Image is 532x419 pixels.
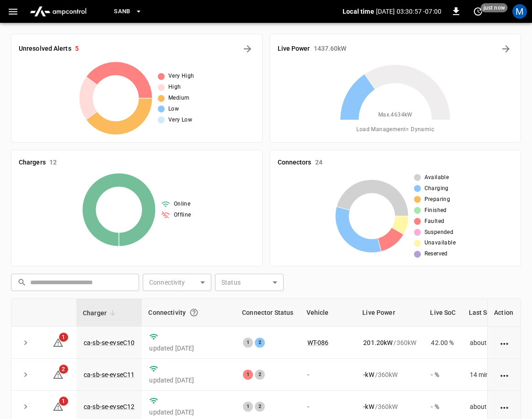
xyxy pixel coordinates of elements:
[53,403,64,410] a: 1
[168,83,181,92] span: High
[363,402,416,411] div: / 360 kW
[462,327,531,359] td: about 1 hour ago
[243,402,253,412] div: 1
[168,72,194,81] span: Very High
[425,206,447,215] span: Finished
[424,359,462,391] td: - %
[356,299,424,327] th: Live Power
[499,338,510,347] div: action cell options
[376,7,441,16] p: [DATE] 03:30:57 -07:00
[59,333,68,342] span: 1
[462,299,531,327] th: Last Session
[363,338,392,347] p: 201.20 kW
[19,336,32,350] button: expand row
[59,365,68,374] span: 2
[236,299,300,327] th: Connector Status
[424,299,462,327] th: Live SoC
[425,184,449,193] span: Charging
[168,105,179,114] span: Low
[243,338,253,348] div: 1
[499,370,510,379] div: action cell options
[499,42,513,56] button: Energy Overview
[186,304,202,321] button: Connection between the charger and our software.
[425,195,451,204] span: Preparing
[363,338,416,347] div: / 360 kW
[499,402,510,411] div: action cell options
[255,338,265,348] div: 2
[149,376,228,385] p: updated [DATE]
[110,3,146,21] button: SanB
[84,371,134,378] a: ca-sb-se-evseC11
[512,4,527,19] div: profile-icon
[84,339,134,346] a: ca-sb-se-evseC10
[255,402,265,412] div: 2
[148,304,229,321] div: Connectivity
[363,370,416,379] div: / 360 kW
[343,7,374,16] p: Local time
[19,400,32,414] button: expand row
[363,402,374,411] p: - kW
[425,217,445,226] span: Faulted
[114,6,130,17] span: SanB
[314,44,347,54] h6: 1437.60 kW
[53,338,64,345] a: 1
[168,116,192,125] span: Very Low
[75,44,79,54] h6: 5
[168,94,189,103] span: Medium
[174,200,190,209] span: Online
[315,158,322,168] h6: 24
[471,4,485,19] button: set refresh interval
[174,211,191,220] span: Offline
[84,403,134,410] a: ca-sb-se-evseC12
[425,239,456,248] span: Unavailable
[481,3,508,12] span: just now
[356,125,434,134] span: Load Management = Dynamic
[149,344,228,353] p: updated [DATE]
[19,44,71,54] h6: Unresolved Alerts
[149,408,228,417] p: updated [DATE]
[278,158,312,168] h6: Connectors
[240,42,255,56] button: All Alerts
[26,3,90,20] img: ampcontrol.io logo
[425,249,448,259] span: Reserved
[424,327,462,359] td: 42.00 %
[363,370,374,379] p: - kW
[378,111,413,120] span: Max. 4634 kW
[49,158,57,168] h6: 12
[255,370,265,380] div: 2
[53,370,64,377] a: 2
[19,158,46,168] h6: Chargers
[243,370,253,380] div: 1
[307,339,329,346] a: WT-086
[425,228,454,237] span: Suspended
[59,397,68,406] span: 1
[300,299,356,327] th: Vehicle
[83,308,118,318] span: Charger
[278,44,310,54] h6: Live Power
[300,359,356,391] td: -
[487,299,521,327] th: Action
[19,368,32,382] button: expand row
[425,173,449,182] span: Available
[462,359,531,391] td: 14 minutes ago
